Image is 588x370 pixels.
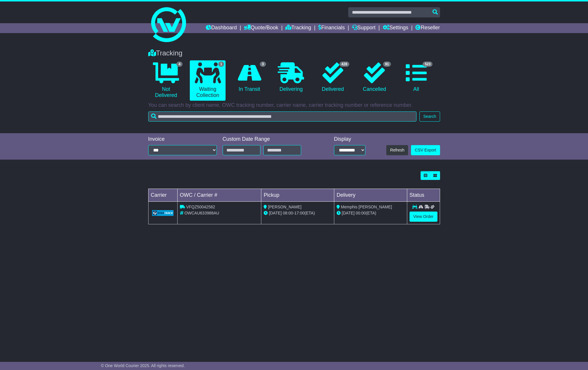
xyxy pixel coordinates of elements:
span: OWCAU633988AU [184,211,219,215]
td: Carrier [148,189,177,202]
span: © One World Courier 2025. All rights reserved. [101,363,185,368]
td: Pickup [261,189,334,202]
span: 00:00 [356,211,366,215]
td: OWC / Carrier # [177,189,261,202]
span: 523 [423,62,432,67]
a: Settings [383,23,408,33]
a: 428 Delivered [315,60,351,95]
div: Display [334,136,365,142]
span: 3 [260,62,266,67]
p: You can search by client name, OWC tracking number, carrier name, carrier tracking number or refe... [148,102,440,109]
span: [DATE] [342,211,355,215]
a: View Order [410,212,437,222]
a: Quote/Book [244,23,278,33]
div: Custom Date Range [223,136,316,142]
a: Support [352,23,376,33]
a: 3 In Transit [231,60,267,95]
button: Search [419,111,440,122]
div: Tracking [145,49,443,57]
a: Delivering [273,60,309,95]
div: - (ETA) [264,210,332,216]
span: 08:00 [283,211,293,215]
a: Reseller [415,23,440,33]
a: 91 Cancelled [357,60,392,95]
span: 4 [176,62,183,67]
a: Dashboard [206,23,237,33]
span: 91 [383,62,391,67]
span: Memphis [PERSON_NAME] [341,205,392,209]
td: Status [407,189,440,202]
a: Financials [318,23,345,33]
button: Refresh [386,145,408,155]
div: Invoice [148,136,217,142]
span: 17:00 [294,211,305,215]
span: 1 [218,62,224,67]
span: [DATE] [269,211,282,215]
img: GetCarrierServiceLogo [152,210,174,216]
a: Tracking [285,23,311,33]
span: 428 [339,62,349,67]
a: 4 Not Delivered [148,60,184,101]
td: Delivery [334,189,407,202]
span: [PERSON_NAME] [268,205,301,209]
a: 1 Waiting Collection [190,60,226,101]
a: 523 All [398,60,434,95]
a: CSV Export [411,145,440,155]
span: VFQZ50042582 [186,205,215,209]
div: (ETA) [337,210,405,216]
